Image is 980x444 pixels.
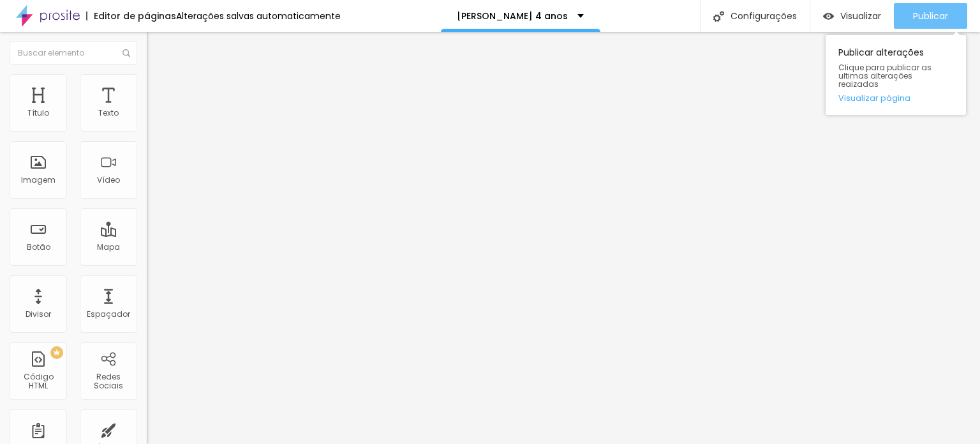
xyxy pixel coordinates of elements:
[713,11,724,22] img: Icone
[27,243,50,252] div: Botão
[21,176,56,185] div: Imagem
[86,11,176,20] div: Editor de páginas
[13,372,63,391] div: Código HTML
[810,3,894,29] button: Visualizar
[97,243,120,252] div: Mapa
[823,11,834,22] img: view-1.svg
[10,42,137,65] input: Buscar elemento
[894,3,967,29] button: Publicar
[913,11,948,21] span: Publicar
[98,109,119,118] div: Texto
[838,63,953,89] span: Clique para publicar as ultimas alterações reaizadas
[838,94,953,102] a: Visualizar página
[26,310,51,319] div: Divisor
[97,176,120,185] div: Vídeo
[147,32,980,444] iframe: Editor
[457,11,568,20] p: [PERSON_NAME] 4 anos
[27,109,49,118] div: Título
[840,11,881,21] span: Visualizar
[176,11,341,20] div: Alterações salvas automaticamente
[826,35,966,115] div: Publicar alterações
[122,49,130,57] img: Icone
[87,310,130,319] div: Espaçador
[83,372,133,391] div: Redes Sociais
